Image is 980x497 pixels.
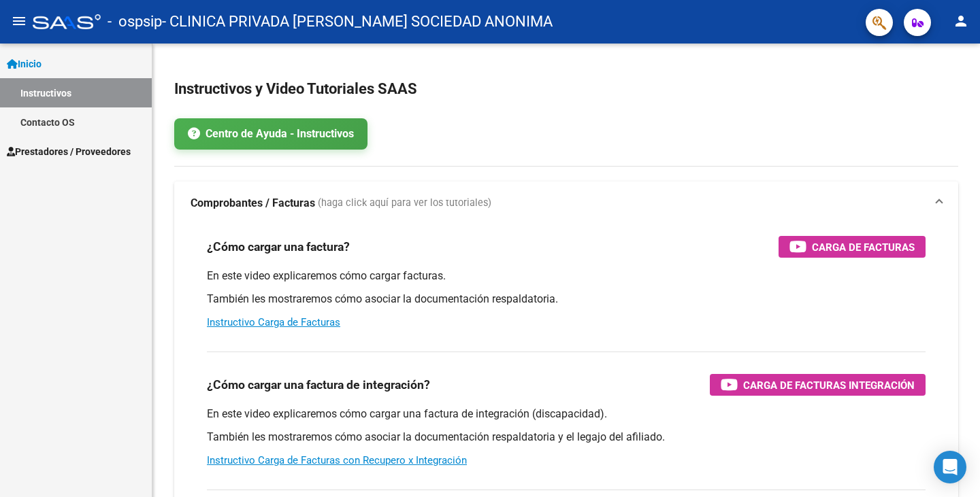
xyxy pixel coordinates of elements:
p: También les mostraremos cómo asociar la documentación respaldatoria y el legajo del afiliado. [207,430,926,445]
a: Centro de Ayuda - Instructivos [174,118,367,150]
div: Open Intercom Messenger [934,451,966,483]
a: Instructivo Carga de Facturas [207,316,340,328]
a: Instructivo Carga de Facturas con Recupero x Integración [207,454,467,466]
strong: Comprobantes / Facturas [191,196,315,211]
mat-expansion-panel-header: Comprobantes / Facturas (haga click aquí para ver los tutoriales) [174,182,958,225]
span: (haga click aquí para ver los tutoriales) [318,196,491,211]
mat-icon: person [953,13,969,29]
p: En este video explicaremos cómo cargar facturas. [207,269,926,284]
button: Carga de Facturas Integración [710,374,926,396]
span: - CLINICA PRIVADA [PERSON_NAME] SOCIEDAD ANONIMA [162,7,553,37]
mat-icon: menu [11,13,27,29]
h3: ¿Cómo cargar una factura? [207,237,350,256]
span: - ospsip [108,7,162,37]
p: También les mostraremos cómo asociar la documentación respaldatoria. [207,292,926,307]
h3: ¿Cómo cargar una factura de integración? [207,375,430,394]
button: Carga de Facturas [779,236,926,258]
h2: Instructivos y Video Tutoriales SAAS [174,76,958,102]
p: En este video explicaremos cómo cargar una factura de integración (discapacidad). [207,407,926,422]
span: Inicio [7,56,42,71]
span: Carga de Facturas Integración [743,377,915,394]
span: Carga de Facturas [812,239,915,256]
span: Prestadores / Proveedores [7,144,131,159]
